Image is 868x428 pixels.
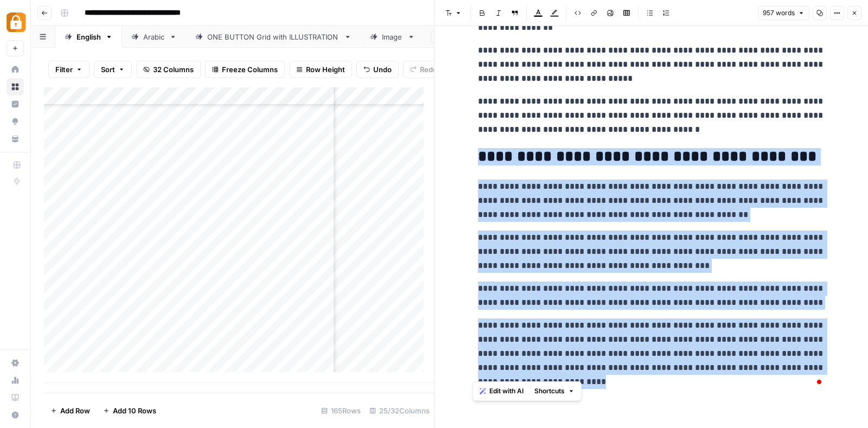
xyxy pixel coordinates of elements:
[420,64,437,75] span: Redo
[7,9,24,36] button: Workspace: Adzz
[356,61,399,78] button: Undo
[365,402,434,419] div: 25/32 Columns
[7,354,24,372] a: Settings
[186,26,361,48] a: ONE BUTTON Grid with ILLUSTRATION
[60,405,90,416] span: Add Row
[44,402,97,419] button: Add Row
[7,61,24,78] a: Home
[289,61,352,78] button: Row Height
[475,384,528,398] button: Edit with AI
[530,384,579,398] button: Shortcuts
[153,64,194,75] span: 32 Columns
[101,64,115,75] span: Sort
[317,402,365,419] div: 165 Rows
[222,64,278,75] span: Freeze Columns
[113,405,156,416] span: Add 10 Rows
[55,64,73,75] span: Filter
[76,31,101,42] div: English
[136,61,201,78] button: 32 Columns
[97,402,163,419] button: Add 10 Rows
[758,6,809,20] button: 957 words
[94,61,132,78] button: Sort
[361,26,424,48] a: Image
[205,61,285,78] button: Freeze Columns
[7,78,24,95] a: Browse
[489,386,524,396] span: Edit with AI
[7,372,24,389] a: Usage
[7,130,24,148] a: Your Data
[143,31,165,42] div: Arabic
[7,12,26,32] img: Adzz Logo
[7,113,24,130] a: Opportunities
[7,406,24,424] button: Help + Support
[7,95,24,113] a: Insights
[382,31,403,42] div: Image
[373,64,392,75] span: Undo
[207,31,340,42] div: ONE BUTTON Grid with ILLUSTRATION
[763,8,795,18] span: 957 words
[122,26,186,48] a: Arabic
[7,389,24,406] a: Learning Hub
[306,64,345,75] span: Row Height
[55,26,122,48] a: English
[403,61,444,78] button: Redo
[48,61,90,78] button: Filter
[534,386,565,396] span: Shortcuts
